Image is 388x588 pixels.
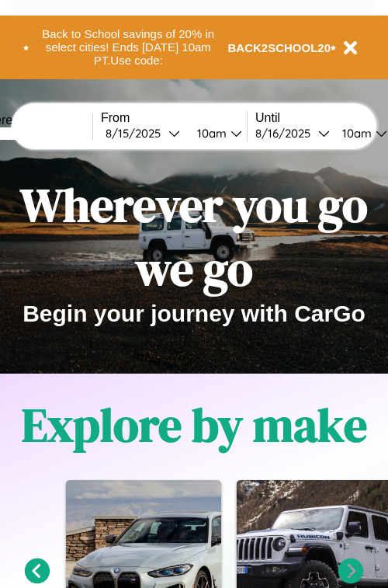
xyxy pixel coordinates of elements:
button: 10am [185,125,247,141]
div: 10am [189,126,230,141]
b: BACK2SCHOOL20 [228,41,331,54]
button: 8/15/2025 [101,125,185,141]
div: 10am [334,126,376,141]
label: From [101,111,247,125]
h1: Explore by make [22,393,367,457]
div: 8 / 16 / 2025 [255,126,318,141]
button: Back to School savings of 20% in select cities! Ends [DATE] 10am PT.Use code: [29,23,228,71]
div: 8 / 15 / 2025 [106,126,168,141]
